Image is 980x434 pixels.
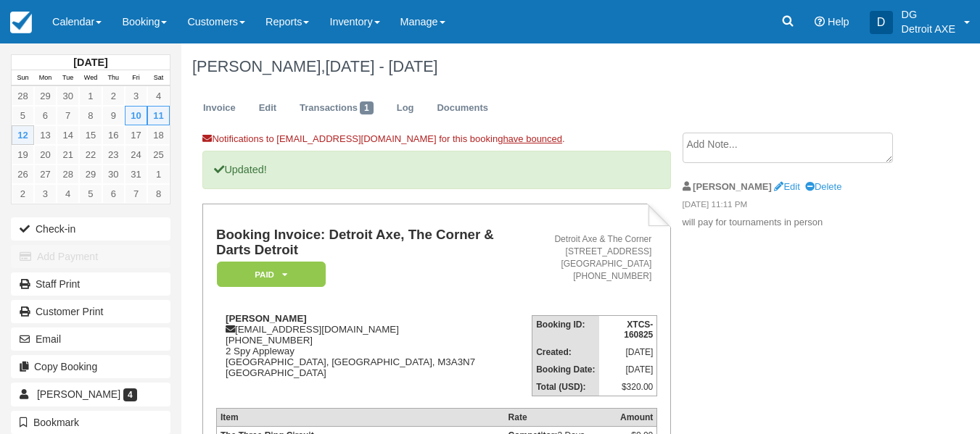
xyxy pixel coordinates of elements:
[11,217,170,241] button: Check-in
[57,70,79,86] th: Tue
[102,70,125,86] th: Thu
[102,86,125,106] a: 2
[57,106,79,125] a: 7
[532,361,599,378] th: Booking Date:
[624,320,653,340] strong: XTCS-160825
[12,125,34,145] a: 12
[828,16,849,28] span: Help
[216,261,321,288] a: Paid
[693,181,772,192] strong: [PERSON_NAME]
[102,106,125,125] a: 9
[386,94,425,122] a: Log
[147,106,170,125] a: 11
[532,343,599,361] th: Created:
[12,106,34,125] a: 5
[79,70,102,86] th: Wed
[57,125,79,145] a: 14
[125,86,147,106] a: 3
[79,164,102,184] a: 29
[125,106,147,125] a: 10
[216,408,504,426] th: Item
[902,22,955,36] p: Detroit AXE
[683,216,906,230] p: will pay for tournaments in person
[532,378,599,396] th: Total (USD):
[125,184,147,204] a: 7
[79,106,102,125] a: 8
[102,145,125,164] a: 23
[360,101,374,114] span: 1
[192,94,247,122] a: Invoice
[12,145,34,164] a: 19
[79,125,102,145] a: 15
[805,181,841,192] a: Delete
[34,164,57,184] a: 27
[902,7,955,22] p: DG
[216,228,532,257] h1: Booking Invoice: Detroit Axe, The Corner & Darts Detroit
[248,94,287,122] a: Edit
[216,313,532,396] div: [EMAIL_ADDRESS][DOMAIN_NAME] [PHONE_NUMBER] 2 Spy Appleway [GEOGRAPHIC_DATA], [GEOGRAPHIC_DATA], ...
[79,184,102,204] a: 5
[202,151,671,189] p: Updated!
[34,106,57,125] a: 6
[192,58,905,75] h1: [PERSON_NAME],
[11,300,170,323] a: Customer Print
[102,125,125,145] a: 16
[79,145,102,164] a: 22
[11,327,170,351] button: Email
[11,411,170,434] button: Bookmark
[102,164,125,184] a: 30
[617,408,657,426] th: Amount
[125,164,147,184] a: 31
[599,378,657,396] td: $320.00
[325,57,437,75] span: [DATE] - [DATE]
[289,94,384,122] a: Transactions1
[34,184,57,204] a: 3
[599,343,657,361] td: [DATE]
[202,133,671,151] div: Notifications to [EMAIL_ADDRESS][DOMAIN_NAME] for this booking .
[12,184,34,204] a: 2
[147,184,170,204] a: 8
[217,262,326,287] em: Paid
[147,145,170,164] a: 25
[57,184,79,204] a: 4
[599,361,657,378] td: [DATE]
[125,70,147,86] th: Fri
[11,272,170,296] a: Staff Print
[79,86,102,106] a: 1
[123,388,137,401] span: 4
[426,94,499,122] a: Documents
[147,86,170,106] a: 4
[34,145,57,164] a: 20
[147,70,170,86] th: Sat
[683,199,906,214] em: [DATE] 11:11 PM
[226,313,307,324] strong: [PERSON_NAME]
[815,17,825,27] i: Help
[37,388,120,400] span: [PERSON_NAME]
[12,70,34,86] th: Sun
[503,133,562,144] a: have bounced
[538,233,651,283] address: Detroit Axe & The Corner [STREET_ADDRESS] [GEOGRAPHIC_DATA] [PHONE_NUMBER]
[870,11,893,34] div: D
[73,57,107,68] strong: [DATE]
[11,245,170,268] button: Add Payment
[505,408,617,426] th: Rate
[34,86,57,106] a: 29
[147,164,170,184] a: 1
[11,383,170,406] a: [PERSON_NAME] 4
[11,355,170,378] button: Copy Booking
[774,181,799,192] a: Edit
[10,12,32,33] img: checkfront-main-nav-mini-logo.png
[102,184,125,204] a: 6
[34,125,57,145] a: 13
[125,145,147,164] a: 24
[532,315,599,343] th: Booking ID:
[57,86,79,106] a: 30
[147,125,170,145] a: 18
[57,164,79,184] a: 28
[57,145,79,164] a: 21
[12,86,34,106] a: 28
[12,164,34,184] a: 26
[125,125,147,145] a: 17
[34,70,57,86] th: Mon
